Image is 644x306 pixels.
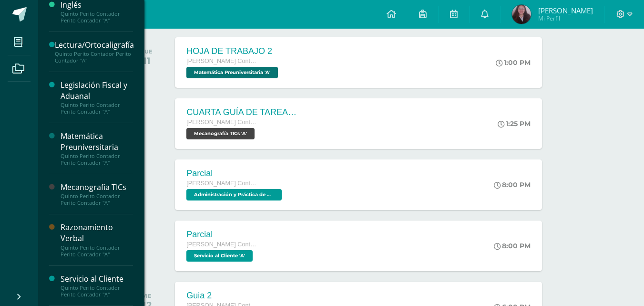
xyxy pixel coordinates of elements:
span: [PERSON_NAME] [538,6,593,15]
span: Administración y Práctica de Oficina 'A' [186,189,282,200]
div: HOJA DE TRABAJO 2 [186,46,280,56]
div: Guia 2 [186,291,266,301]
div: Servicio al Cliente [61,274,133,285]
div: VIE [142,293,152,299]
span: Mi Perfil [538,14,593,22]
div: Quinto Perito Contador Perito Contador "A" [61,244,133,258]
a: Mecanografía TICsQuinto Perito Contador Perito Contador "A" [61,182,133,206]
div: Quinto Perito Contador Perito Contador "A" [61,285,133,298]
div: Razonamiento Verbal [61,222,133,244]
a: Razonamiento VerbalQuinto Perito Contador Perito Contador "A" [61,222,133,257]
div: Mecanografía TICs [61,182,133,193]
span: [PERSON_NAME] Contador Perito Contador [186,180,258,187]
div: Quinto Perito Contador Perito Contador "A" [61,193,133,206]
div: JUE [142,48,153,55]
div: Parcial [186,230,258,240]
div: Parcial [186,169,284,179]
div: Lectura/Ortocaligrafía [55,40,134,51]
span: [PERSON_NAME] Contador Perito Contador [186,58,258,64]
div: Quinto Perito Contador Perito Contador "A" [61,11,133,24]
a: Matemática PreuniversitariaQuinto Perito Contador Perito Contador "A" [61,131,133,166]
div: Quinto Perito Contador Perito Contador "A" [61,102,133,115]
div: Matemática Preuniversitaria [61,131,133,153]
img: 936805caea7c19b5eab384c744913c64.png [512,5,531,24]
div: 1:25 PM [498,119,531,128]
span: [PERSON_NAME] Contador Perito Contador [186,119,258,126]
div: Quinto Perito Contador Perito Contador "A" [55,51,134,64]
div: CUARTA GUÍA DE TAREAS DEL CUARTO BIMESTRE [186,107,301,117]
div: Quinto Perito Contador Perito Contador "A" [61,153,133,166]
a: Lectura/OrtocaligrafíaQuinto Perito Contador Perito Contador "A" [55,40,134,64]
a: Legislación Fiscal y AduanalQuinto Perito Contador Perito Contador "A" [61,80,133,115]
div: 8:00 PM [494,180,531,189]
div: 11 [142,55,153,66]
span: Matemática Preuniversitaria 'A' [186,67,278,78]
span: Mecanografía TICs 'A' [186,128,255,139]
span: Servicio al Cliente 'A' [186,250,253,262]
span: [PERSON_NAME] Contador Perito Contador [186,241,258,248]
div: 1:00 PM [496,58,531,67]
a: Servicio al ClienteQuinto Perito Contador Perito Contador "A" [61,274,133,298]
div: Legislación Fiscal y Aduanal [61,80,133,102]
div: 8:00 PM [494,242,531,250]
